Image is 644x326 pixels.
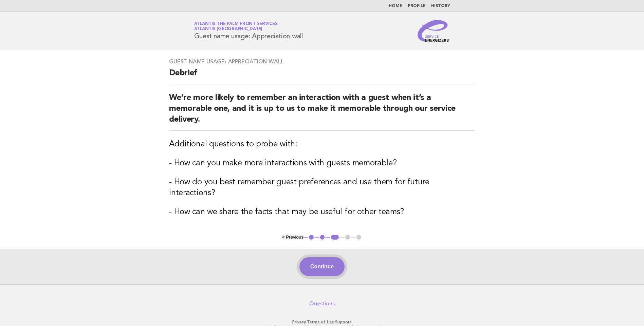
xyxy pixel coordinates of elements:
span: Atlantis [GEOGRAPHIC_DATA] [194,27,263,32]
h3: - How can you make more interactions with guests memorable? [169,158,475,169]
button: Continue [299,257,345,276]
a: History [431,4,450,8]
h3: Guest name usage: Appreciation wall [169,58,475,65]
h3: - How can we share the facts that may be useful for other teams? [169,207,475,218]
p: · · [114,319,530,325]
a: Support [335,320,352,324]
button: 1 [308,234,315,241]
a: Terms of Use [307,320,334,324]
a: Privacy [292,320,306,324]
h3: - How do you best remember guest preferences and use them for future interactions? [169,177,475,199]
h3: Additional questions to probe with: [169,139,475,150]
h2: Debrief [169,68,475,84]
a: Home [389,4,402,8]
img: Service Energizers [418,20,450,42]
a: Profile [408,4,426,8]
h1: Guest name usage: Appreciation wall [194,22,303,40]
button: 3 [330,234,340,241]
h2: We’re more likely to remember an interaction with a guest when it’s a memorable one, and it is up... [169,93,475,131]
button: < Previous [282,235,303,240]
button: 2 [319,234,326,241]
a: Atlantis The Palm Front ServicesAtlantis [GEOGRAPHIC_DATA] [194,22,278,31]
a: Questions [309,300,335,307]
